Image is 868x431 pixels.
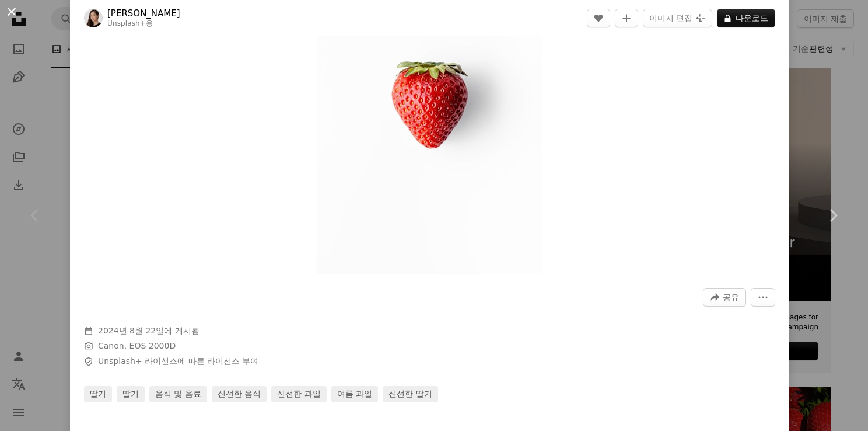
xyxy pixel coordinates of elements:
[212,386,267,402] a: 신선한 음식
[117,386,145,402] a: 딸기
[107,8,180,19] a: [PERSON_NAME]
[751,288,775,307] button: 더 많은 작업
[587,9,610,27] button: 좋아요
[98,326,164,335] time: 2024년 8월 22일 오후 8시 48분 36초 GMT+9
[271,386,326,402] a: 신선한 과일
[615,9,638,27] button: 컬렉션에 추가
[331,386,378,402] a: 여름 과일
[98,326,199,335] span: 에 게시됨
[84,386,112,402] a: 딸기
[717,9,775,27] button: 다운로드
[723,289,739,306] span: 공유
[703,288,746,307] button: 이 이미지 공유
[84,9,103,27] img: Maryam Sicard의 프로필로 이동
[107,19,146,27] a: Unsplash+
[107,19,180,29] div: 용
[149,386,207,402] a: 음식 및 음료
[643,9,712,27] button: 이미지 편집
[98,356,177,366] a: Unsplash+ 라이선스
[98,340,176,352] button: Canon, EOS 2000D
[383,386,437,402] a: 신선한 딸기
[798,159,868,272] a: 다음
[98,356,258,367] span: 에 따른 라이선스 부여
